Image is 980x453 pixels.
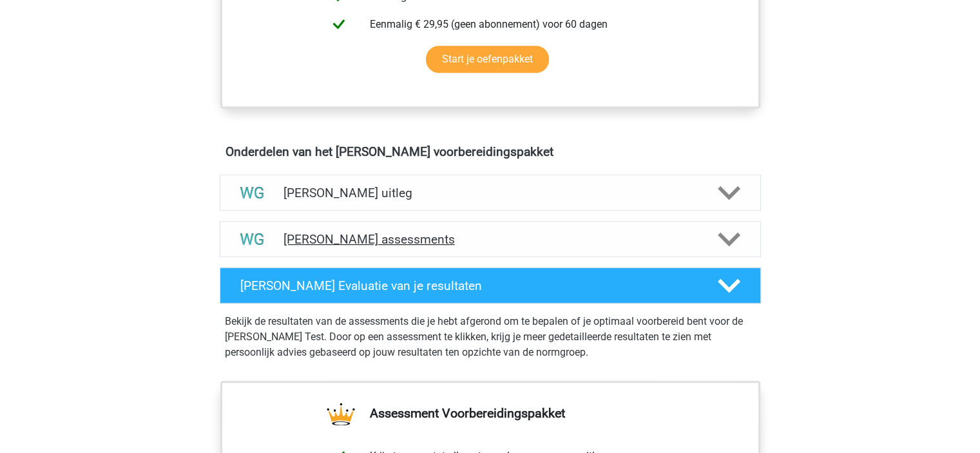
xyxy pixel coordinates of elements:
img: watson glaser assessments [236,223,269,256]
h4: [PERSON_NAME] Evaluatie van je resultaten [240,278,697,293]
h4: [PERSON_NAME] uitleg [283,186,697,200]
a: Start je oefenpakket [426,46,549,73]
a: [PERSON_NAME] Evaluatie van je resultaten [215,267,766,304]
h4: Onderdelen van het [PERSON_NAME] voorbereidingspakket [226,144,755,159]
a: uitleg [PERSON_NAME] uitleg [215,175,766,211]
h4: [PERSON_NAME] assessments [283,232,697,247]
p: Bekijk de resultaten van de assessments die je hebt afgerond om te bepalen of je optimaal voorber... [225,314,756,360]
img: watson glaser uitleg [236,177,269,209]
a: assessments [PERSON_NAME] assessments [215,221,766,257]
